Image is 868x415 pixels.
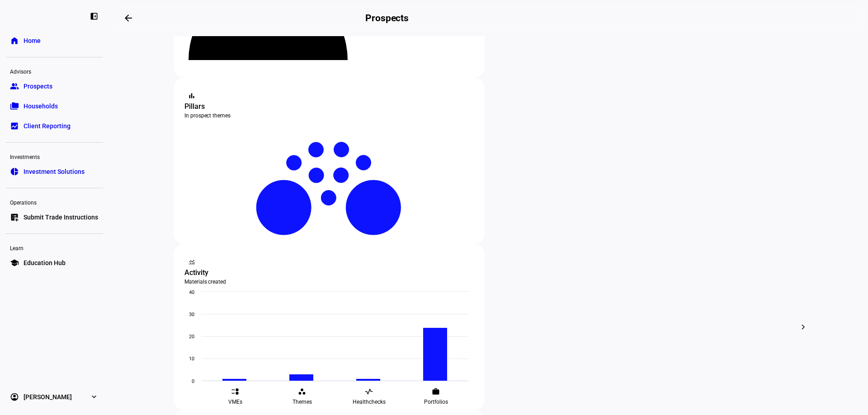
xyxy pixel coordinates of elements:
[365,387,373,396] eth-mat-symbol: vital_signs
[24,258,66,267] span: Education Hub
[353,398,386,406] span: Healthchecks
[10,82,19,91] eth-mat-symbol: group
[5,97,103,115] a: folder_copyHouseholds
[90,392,99,401] eth-mat-symbol: expand_more
[10,36,19,45] eth-mat-symbol: home
[10,392,19,401] eth-mat-symbol: account_circle
[90,12,99,21] eth-mat-symbol: left_panel_close
[10,167,19,176] eth-mat-symbol: pie_chart
[24,213,98,222] span: Submit Trade Instructions
[24,167,85,176] span: Investment Solutions
[432,387,440,396] eth-mat-symbol: work
[365,13,409,23] h2: Prospects
[231,387,239,396] eth-mat-symbol: event_list
[798,322,809,332] mat-icon: chevron_right
[24,82,52,91] span: Prospects
[184,101,474,112] div: Pillars
[24,392,72,401] span: [PERSON_NAME]
[10,121,19,131] eth-mat-symbol: bid_landscape
[187,91,196,100] mat-icon: bar_chart
[189,312,194,317] text: 30
[184,278,474,285] div: Materials created
[184,112,474,119] div: In prospect themes
[5,163,103,181] a: pie_chartInvestment Solutions
[5,150,103,163] div: Investments
[10,213,19,222] eth-mat-symbol: list_alt_add
[228,398,242,406] span: VMEs
[5,241,103,254] div: Learn
[5,77,103,95] a: groupProspects
[189,356,194,362] text: 10
[10,102,19,111] eth-mat-symbol: folder_copy
[5,32,103,50] a: homeHome
[10,258,19,267] eth-mat-symbol: school
[192,378,194,384] text: 0
[424,398,448,406] span: Portfolios
[123,13,134,23] mat-icon: arrow_backwards
[292,398,312,406] span: Themes
[5,196,103,208] div: Operations
[5,65,103,77] div: Advisors
[24,36,41,45] span: Home
[298,387,306,396] eth-mat-symbol: workspaces
[187,257,196,266] mat-icon: monitoring
[189,334,194,340] text: 20
[24,121,71,131] span: Client Reporting
[5,117,103,135] a: bid_landscapeClient Reporting
[24,102,58,111] span: Households
[189,289,194,295] text: 40
[184,267,474,278] div: Activity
